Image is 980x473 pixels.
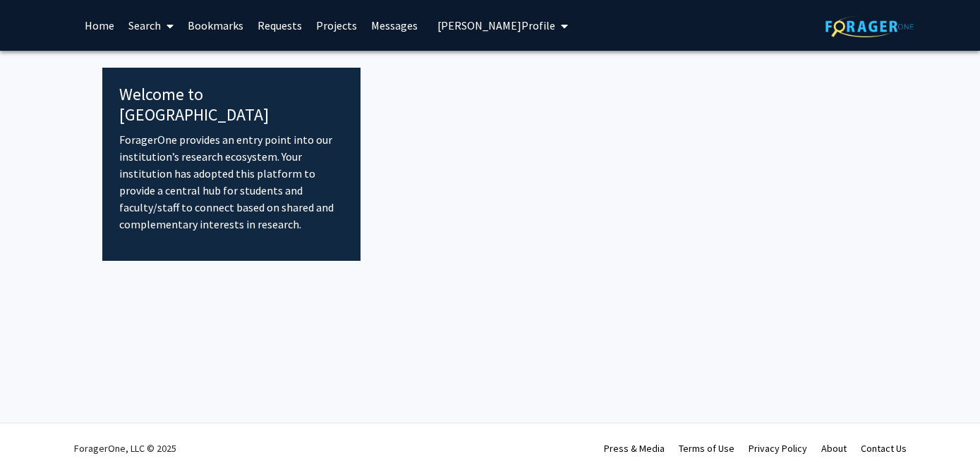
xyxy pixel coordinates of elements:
[604,442,665,455] a: Press & Media
[679,442,734,455] a: Terms of Use
[250,1,309,50] a: Requests
[821,442,847,455] a: About
[121,1,181,50] a: Search
[119,85,344,125] h4: Welcome to [GEOGRAPHIC_DATA]
[181,1,250,50] a: Bookmarks
[749,442,807,455] a: Privacy Policy
[119,131,344,233] p: ForagerOne provides an entry point into our institution’s research ecosystem. Your institution ha...
[364,1,425,50] a: Messages
[309,1,364,50] a: Projects
[78,1,121,50] a: Home
[74,424,176,473] div: ForagerOne, LLC © 2025
[825,16,914,37] img: ForagerOne Logo
[437,18,555,32] span: [PERSON_NAME] Profile
[861,442,907,455] a: Contact Us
